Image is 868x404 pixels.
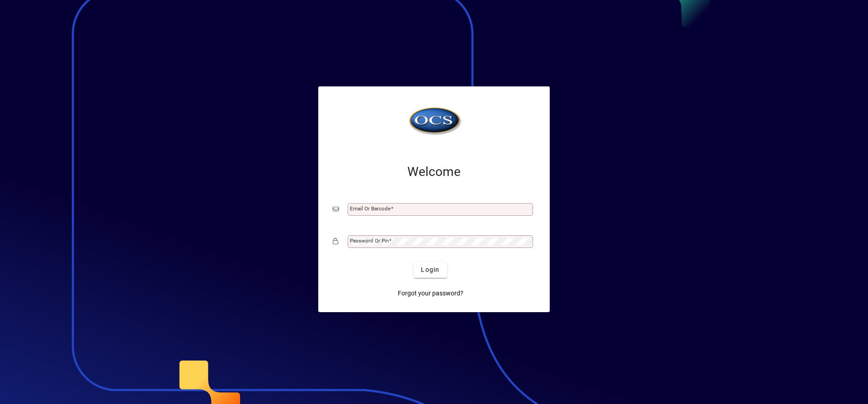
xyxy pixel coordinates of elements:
a: Forgot your password? [394,285,467,301]
mat-label: Email or Barcode [350,205,391,212]
span: Login [421,265,439,275]
mat-label: Password or Pin [350,238,389,244]
span: Forgot your password? [398,289,463,298]
button: Login [414,261,447,278]
h2: Welcome [333,164,535,180]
